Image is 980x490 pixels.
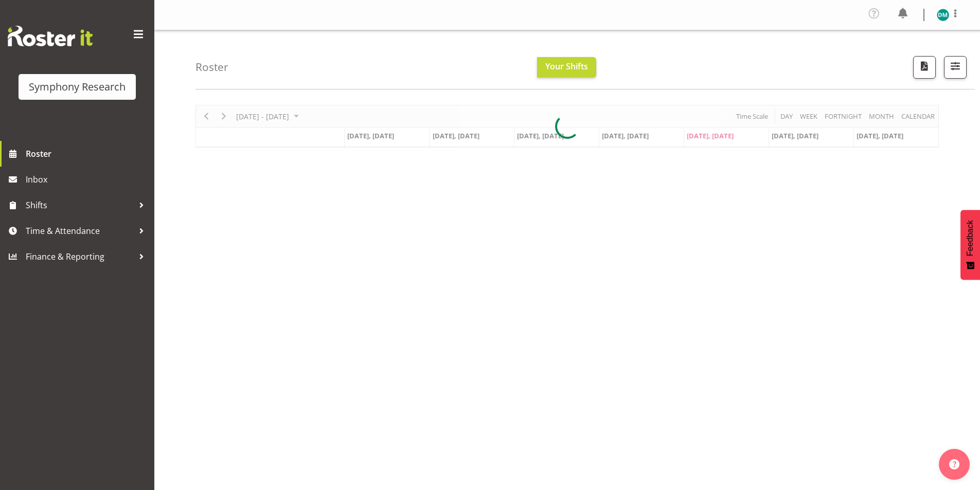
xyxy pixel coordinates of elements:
[537,57,596,78] button: Your Shifts
[937,9,949,21] img: denis-morsin11871.jpg
[26,223,134,239] span: Time & Attendance
[8,26,93,46] img: Rosterit website logo
[960,210,980,280] button: Feedback - Show survey
[949,459,959,469] img: help-xxl-2.png
[913,56,936,79] button: Download a PDF of the roster according to the set date range.
[26,197,134,213] span: Shifts
[26,146,149,161] span: Roster
[966,220,975,256] span: Feedback
[195,61,228,73] h4: Roster
[944,56,967,79] button: Filter Shifts
[26,249,134,264] span: Finance & Reporting
[545,61,588,72] span: Your Shifts
[29,79,126,95] div: Symphony Research
[26,172,149,187] span: Inbox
